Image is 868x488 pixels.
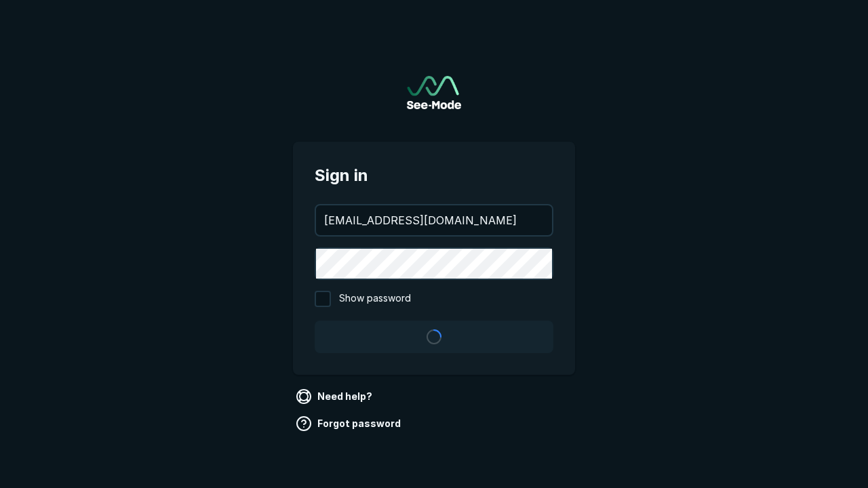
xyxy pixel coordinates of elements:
a: Forgot password [293,413,406,434]
a: Go to sign in [407,76,461,109]
a: Need help? [293,386,378,407]
span: Sign in [315,163,553,188]
span: Show password [339,291,411,307]
img: See-Mode Logo [407,76,461,109]
input: your@email.com [316,205,552,235]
